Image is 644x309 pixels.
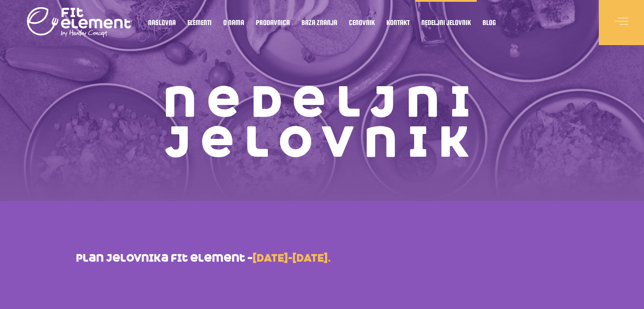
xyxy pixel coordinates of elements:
span: Nedeljni jelovnik [421,20,471,25]
p: plan jelovnika fit element – [76,250,568,267]
span: Kontakt [386,20,410,25]
span: Prodavnica [256,20,290,25]
span: Baza znanja [301,20,337,25]
span: Cenovnik [349,20,375,25]
span: Elementi [187,20,212,25]
span: Naslovna [148,20,176,25]
h1: Nedeljni jelovnik [76,83,568,163]
img: logo light [27,4,132,40]
strong: [DATE]-[DATE]. [253,252,330,265]
span: Blog [483,20,496,25]
span: O nama [223,20,244,25]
